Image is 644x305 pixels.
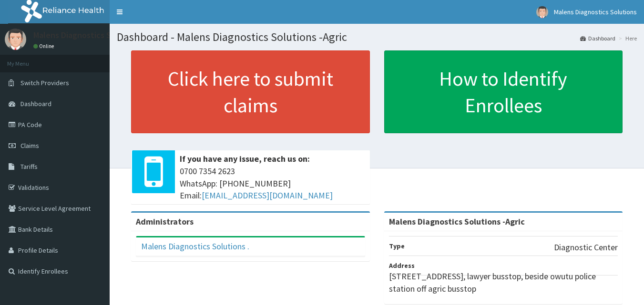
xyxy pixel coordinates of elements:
[20,79,69,87] span: Switch Providers
[33,31,142,39] p: Malens Diagnostics Solutions
[554,8,637,16] span: Malens Diagnostics Solutions
[33,43,56,49] a: Online
[580,34,615,42] a: Dashboard
[5,29,26,50] img: User Image
[20,141,39,150] span: Claims
[141,241,249,252] a: Malens Diagnostics Solutions .
[536,6,548,18] img: User Image
[117,31,637,43] h1: Dashboard - Malens Diagnostics Solutions -Agric
[20,99,51,108] span: Dashboard
[389,270,618,295] p: [STREET_ADDRESS], lawyer busstop, beside owutu police station off agric busstop
[202,190,333,201] a: [EMAIL_ADDRESS][DOMAIN_NAME]
[131,50,370,133] a: Click here to submit claims
[389,242,405,250] b: Type
[20,162,38,171] span: Tariffs
[180,153,310,164] b: If you have any issue, reach us on:
[180,165,365,202] span: 0700 7354 2623 WhatsApp: [PHONE_NUMBER] Email:
[136,216,194,227] b: Administrators
[616,34,637,42] li: Here
[389,261,415,270] b: Address
[554,241,618,254] p: Diagnostic Center
[389,216,525,227] strong: Malens Diagnostics Solutions -Agric
[384,50,623,133] a: How to Identify Enrollees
